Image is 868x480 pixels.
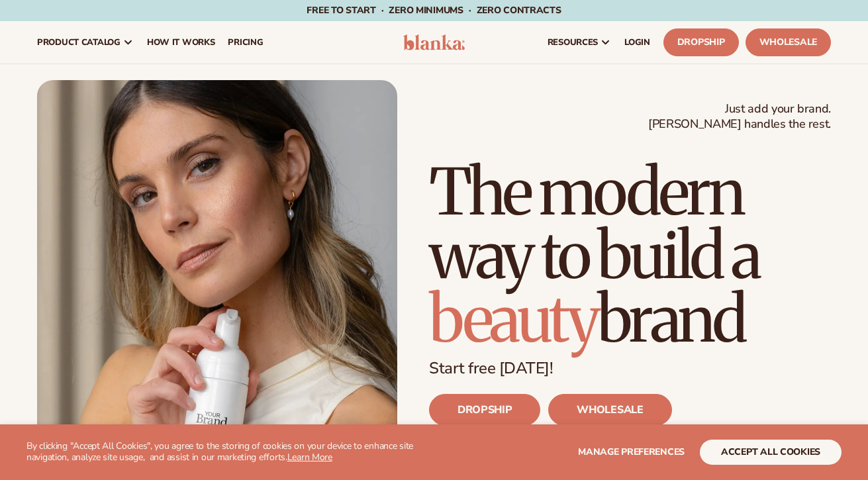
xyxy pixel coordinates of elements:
[578,440,685,465] button: Manage preferences
[541,21,618,64] a: resources
[700,440,842,465] button: accept all cookies
[307,4,561,17] span: Free to start · ZERO minimums · ZERO contracts
[429,359,831,378] p: Start free [DATE]!
[228,37,263,48] span: pricing
[648,101,831,132] span: Just add your brand. [PERSON_NAME] handles the rest.
[746,28,831,56] a: Wholesale
[548,37,598,48] span: resources
[618,21,657,64] a: LOGIN
[30,21,140,64] a: product catalog
[429,279,597,359] span: beauty
[624,37,650,48] span: LOGIN
[26,441,416,463] p: By clicking "Accept All Cookies", you agree to the storing of cookies on your device to enhance s...
[140,21,222,64] a: How It Works
[221,21,269,64] a: pricing
[287,451,332,463] a: Learn More
[429,394,540,426] a: DROPSHIP
[578,446,685,458] span: Manage preferences
[37,37,121,48] span: product catalog
[403,34,465,50] img: logo
[548,394,671,426] a: WHOLESALE
[663,28,739,56] a: Dropship
[147,37,215,48] span: How It Works
[429,160,831,351] h1: The modern way to build a brand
